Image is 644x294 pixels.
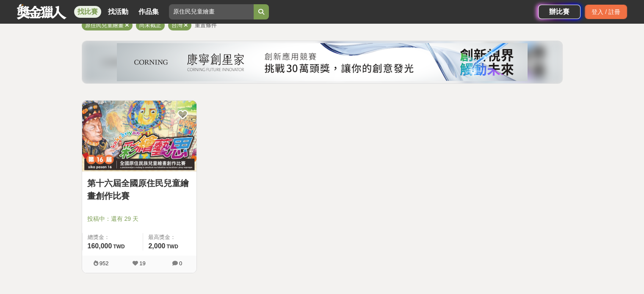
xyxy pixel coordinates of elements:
[117,43,528,81] img: 450e0687-a965-40c0-abf0-84084e733638.png
[88,233,138,242] span: 總獎金：
[88,242,112,250] span: 160,000
[135,6,162,18] a: 作品集
[85,22,124,28] span: 原住民兒童繪畫
[82,101,196,171] img: Cover Image
[171,22,182,28] span: 台灣
[113,244,124,250] span: TWD
[139,22,161,28] span: 尚未截止
[105,6,132,18] a: 找活動
[74,6,101,18] a: 找比賽
[166,244,178,250] span: TWD
[87,177,191,202] a: 第十六屆全國原住民兒童繪畫創作比賽
[148,242,165,250] span: 2,000
[538,5,580,19] a: 辦比賽
[87,214,191,223] span: 投稿中：還有 29 天
[195,22,217,28] span: 重置條件
[100,260,109,267] span: 952
[169,4,254,19] input: 全球自行車設計比賽
[148,233,191,242] span: 最高獎金：
[585,5,627,19] div: 登入 / 註冊
[179,260,182,267] span: 0
[139,260,145,267] span: 19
